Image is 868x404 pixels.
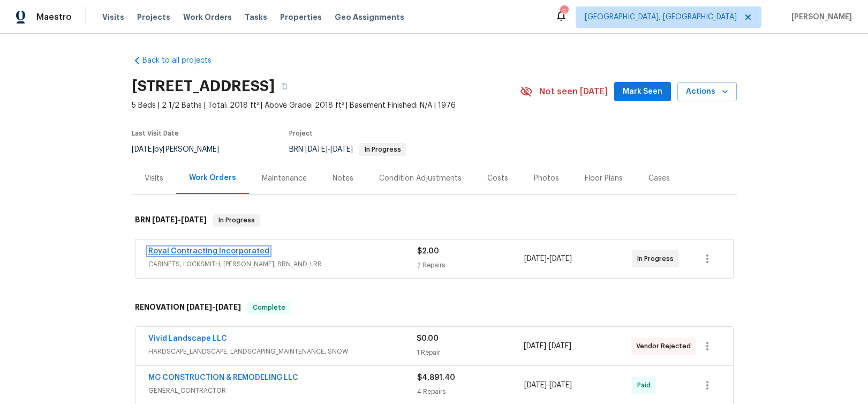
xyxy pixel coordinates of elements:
[549,342,571,350] span: [DATE]
[524,380,572,391] span: -
[360,146,405,153] span: In Progress
[677,82,737,102] button: Actions
[524,342,546,350] span: [DATE]
[245,13,267,21] span: Tasks
[549,255,572,263] span: [DATE]
[135,301,241,314] h6: RENOVATION
[787,12,852,23] span: [PERSON_NAME]
[305,146,353,153] span: -
[148,248,269,255] a: Royal Contracting Incorporated
[560,6,568,17] div: 5
[524,253,572,264] span: -
[305,146,328,153] span: [DATE]
[148,259,417,270] span: CABINETS, LOCKSMITH, [PERSON_NAME], BRN_AND_LRR
[636,341,695,351] span: Vendor Rejected
[417,335,439,342] span: $0.00
[275,77,294,96] button: Copy Address
[379,173,462,184] div: Condition Adjustments
[132,146,154,153] span: [DATE]
[487,173,508,184] div: Costs
[152,216,207,223] span: -
[524,341,571,351] span: -
[215,303,241,311] span: [DATE]
[186,303,212,311] span: [DATE]
[614,82,671,102] button: Mark Seen
[549,381,572,389] span: [DATE]
[623,85,662,99] span: Mark Seen
[417,374,455,381] span: $4,891.40
[333,173,353,184] div: Notes
[214,215,259,226] span: In Progress
[137,12,170,23] span: Projects
[132,55,235,66] a: Back to all projects
[132,81,275,92] h2: [STREET_ADDRESS]
[186,303,241,311] span: -
[289,130,313,137] span: Project
[132,130,179,137] span: Last Visit Date
[289,146,406,153] span: BRN
[524,381,547,389] span: [DATE]
[417,248,439,255] span: $2.00
[183,12,232,23] span: Work Orders
[36,12,72,23] span: Maestro
[330,146,353,153] span: [DATE]
[148,335,227,342] a: Vivid Landscape LLC
[417,347,524,358] div: 1 Repair
[132,100,520,111] span: 5 Beds | 2 1/2 Baths | Total: 2018 ft² | Above Grade: 2018 ft² | Basement Finished: N/A | 1976
[262,173,307,184] div: Maintenance
[637,380,655,391] span: Paid
[417,386,525,397] div: 4 Repairs
[148,346,417,357] span: HARDSCAPE_LANDSCAPE, LANDSCAPING_MAINTENANCE, SNOW
[637,253,678,264] span: In Progress
[417,260,525,271] div: 2 Repairs
[132,203,737,237] div: BRN [DATE]-[DATE]In Progress
[189,173,236,183] div: Work Orders
[585,173,623,184] div: Floor Plans
[148,374,298,381] a: MG CONSTRUCTION & REMODELING LLC
[248,302,290,313] span: Complete
[102,12,124,23] span: Visits
[335,12,404,23] span: Geo Assignments
[524,255,547,263] span: [DATE]
[534,173,559,184] div: Photos
[585,12,737,23] span: [GEOGRAPHIC_DATA], [GEOGRAPHIC_DATA]
[686,85,728,99] span: Actions
[280,12,322,23] span: Properties
[152,216,178,223] span: [DATE]
[539,86,608,97] span: Not seen [DATE]
[181,216,207,223] span: [DATE]
[148,385,417,396] span: GENERAL_CONTRACTOR
[145,173,163,184] div: Visits
[132,143,232,156] div: by [PERSON_NAME]
[648,173,670,184] div: Cases
[132,290,737,325] div: RENOVATION [DATE]-[DATE]Complete
[135,214,207,227] h6: BRN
